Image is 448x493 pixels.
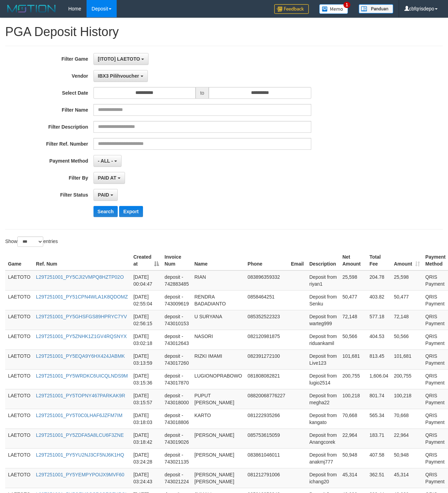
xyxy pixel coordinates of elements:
[162,330,191,349] td: deposit - 743012643
[131,251,162,270] th: Created at: activate to sort column descending
[319,4,348,14] img: Button%20Memo.svg
[191,409,245,429] td: KARTO
[340,369,367,389] td: 200,755
[367,468,391,488] td: 362.51
[93,189,118,201] button: PAID
[5,3,58,14] img: MOTION_logo.png
[340,448,367,468] td: 50,948
[245,409,288,429] td: 081222935266
[391,290,423,310] td: 50,477
[340,270,367,291] td: 25,598
[245,270,288,291] td: 083896359332
[36,274,124,280] a: L29T251001_PY5CJI2VMPQ8HZTP02O
[391,369,423,389] td: 200,755
[288,251,306,270] th: Email
[131,468,162,488] td: [DATE] 03:24:43
[359,4,393,14] img: panduan.png
[245,349,288,369] td: 082391272100
[119,206,143,217] button: Export
[306,369,339,389] td: Deposit from lugio2514
[391,389,423,409] td: 100,218
[340,389,367,409] td: 100,218
[36,472,124,477] a: L29T251001_PY5YEMPYPOIJX9MVF60
[367,448,391,468] td: 407.58
[367,270,391,291] td: 204.78
[245,290,288,310] td: 0858464251
[131,290,162,310] td: [DATE] 02:55:04
[367,330,391,349] td: 404.53
[340,409,367,429] td: 70,668
[367,409,391,429] td: 565.34
[274,4,309,14] img: Feedback.jpg
[98,73,139,79] span: IBX3 Pilihvoucher
[367,429,391,448] td: 183.71
[391,270,423,291] td: 25,598
[162,468,191,488] td: deposit - 743021224
[162,409,191,429] td: deposit - 743018806
[5,429,33,448] td: LAETOTO
[36,432,124,438] a: L29T251001_PY5ZDFA5A8LCU6F3ZNE
[5,251,33,270] th: Game
[131,429,162,448] td: [DATE] 03:18:42
[245,251,288,270] th: Phone
[5,448,33,468] td: LAETOTO
[191,290,245,310] td: RENDRA BADADIANTO
[162,429,191,448] td: deposit - 743019026
[36,452,124,458] a: L29T251001_PY5YU2NJ3CF5NJ6K1HQ
[391,310,423,330] td: 72,148
[191,468,245,488] td: [PERSON_NAME] [PERSON_NAME]
[5,25,443,39] h1: PGA Deposit History
[306,290,339,310] td: Deposit from Senku
[98,192,109,198] span: PAID
[306,389,339,409] td: Deposit from megha22
[340,251,367,270] th: Net Amount
[93,206,118,217] button: Search
[5,236,58,247] label: Show entries
[93,155,122,167] button: - ALL -
[162,448,191,468] td: deposit - 743021135
[391,330,423,349] td: 50,566
[131,330,162,349] td: [DATE] 03:02:18
[93,172,125,184] button: PAID AT
[5,389,33,409] td: LAETOTO
[5,270,33,291] td: LAETOTO
[245,369,288,389] td: 081808082821
[306,429,339,448] td: Deposit from Anangcorek
[367,290,391,310] td: 403.82
[191,448,245,468] td: [PERSON_NAME]
[306,251,339,270] th: Description
[367,369,391,389] td: 1,606.04
[162,251,191,270] th: Invoice Num
[98,158,113,164] span: - ALL -
[306,270,339,291] td: Deposit from riyan1
[36,294,128,300] a: L29T251001_PY51CPN4WLA1K8QDOMZ
[131,369,162,389] td: [DATE] 03:15:36
[162,290,191,310] td: deposit - 743009619
[191,389,245,409] td: PUPUT [PERSON_NAME]
[131,310,162,330] td: [DATE] 02:56:15
[340,290,367,310] td: 50,477
[131,349,162,369] td: [DATE] 03:13:59
[367,310,391,330] td: 577.18
[391,468,423,488] td: 45,314
[36,353,125,359] a: L29T251001_PY5EQA9Y6HX424JABMK
[391,448,423,468] td: 50,948
[306,310,339,330] td: Deposit from warteg999
[191,310,245,330] td: U SURYANA
[245,448,288,468] td: 083861046011
[98,56,140,62] span: [ITOTO] LAETOTO
[340,330,367,349] td: 50,566
[131,389,162,409] td: [DATE] 03:15:57
[36,413,123,418] a: L29T251001_PY5T0C0LHAF6JZFM7IM
[93,53,149,65] button: [ITOTO] LAETOTO
[162,270,191,291] td: deposit - 742883485
[191,369,245,389] td: LUGIONOPRABOWO
[33,251,131,270] th: Ref. Num
[245,429,288,448] td: 085753615059
[245,468,288,488] td: 081212791006
[245,310,288,330] td: 085352522323
[5,349,33,369] td: LAETOTO
[367,349,391,369] td: 813.45
[340,468,367,488] td: 45,314
[306,448,339,468] td: Deposit from anakmj777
